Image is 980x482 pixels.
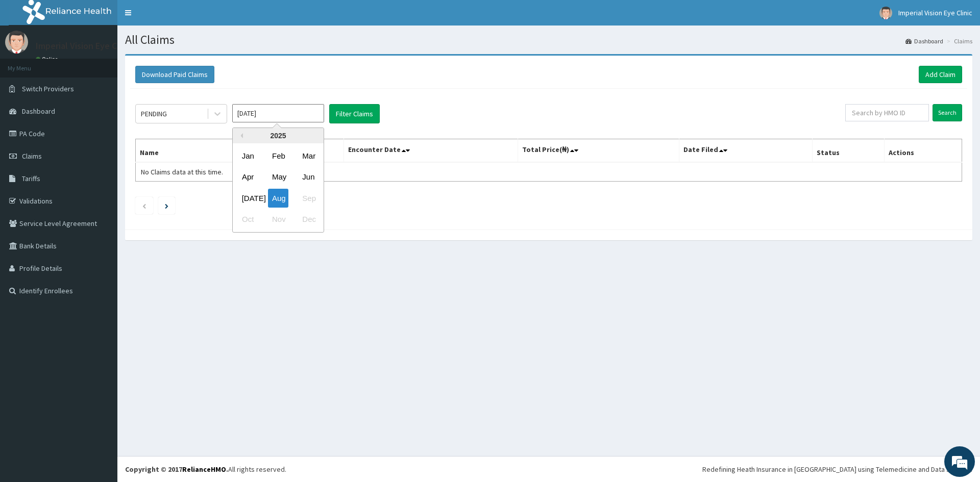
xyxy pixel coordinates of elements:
li: Claims [944,37,972,45]
input: Search by HMO ID [845,104,929,121]
div: Choose March 2025 [298,146,318,165]
span: Imperial Vision Eye Clinic [898,8,972,17]
th: Actions [884,139,962,163]
h1: All Claims [125,33,972,46]
div: 2025 [233,128,324,143]
img: User Image [879,7,892,19]
a: Dashboard [905,37,943,45]
p: Imperial Vision Eye Clinic [36,41,133,50]
div: Choose July 2025 [238,189,258,208]
div: Choose August 2025 [268,189,288,208]
footer: All rights reserved. [117,456,980,482]
span: Tariffs [22,174,40,183]
a: Previous page [142,201,146,210]
a: RelianceHMO [182,465,226,474]
div: Choose April 2025 [238,168,258,187]
input: Search [933,104,962,121]
div: Choose June 2025 [298,168,318,187]
a: Next page [165,201,168,210]
span: Switch Providers [22,84,74,93]
th: Total Price(₦) [518,139,679,163]
th: Date Filed [679,139,812,163]
button: Previous Year [238,133,243,138]
div: Choose January 2025 [238,146,258,165]
strong: Copyright © 2017 . [125,465,228,474]
img: User Image [5,31,28,54]
input: Select Month and Year [232,104,324,122]
th: Name [136,139,344,163]
a: Online [36,56,60,63]
div: Choose May 2025 [268,168,288,187]
div: month 2025-08 [233,145,324,230]
div: Choose February 2025 [268,146,288,165]
span: Claims [22,151,42,161]
a: Add Claim [919,66,962,83]
span: No Claims data at this time. [141,167,223,176]
span: Dashboard [22,107,55,116]
div: Redefining Heath Insurance in [GEOGRAPHIC_DATA] using Telemedicine and Data Science! [702,464,972,474]
button: Download Paid Claims [135,66,214,83]
button: Filter Claims [329,104,380,123]
th: Encounter Date [344,139,518,163]
th: Status [812,139,884,163]
div: PENDING [141,109,167,119]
